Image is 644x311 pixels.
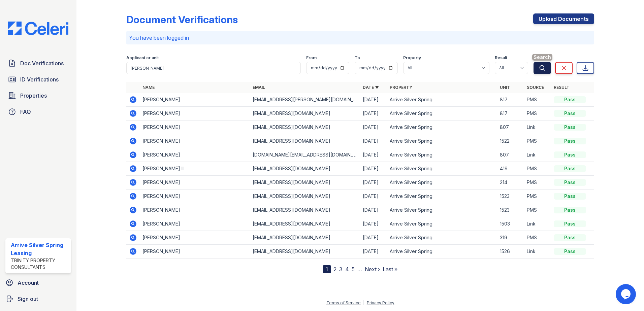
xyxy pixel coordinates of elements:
a: Terms of Service [326,300,361,305]
td: 817 [497,93,524,107]
td: [PERSON_NAME] [140,148,250,162]
input: Search by name, email, or unit number [126,62,301,74]
div: Pass [554,234,586,241]
a: Upload Documents [533,13,594,24]
td: Link [524,245,551,258]
label: Applicant or unit [126,55,159,61]
td: [DATE] [360,148,387,162]
a: Next › [365,266,380,273]
td: Arrive Silver Spring [387,189,497,203]
td: 1522 [497,134,524,148]
td: 807 [497,148,524,162]
td: Arrive Silver Spring [387,217,497,231]
p: You have been logged in [129,34,591,42]
td: 817 [497,107,524,120]
div: Pass [554,110,586,117]
span: ID Verifications [20,75,59,83]
td: [DATE] [360,231,387,245]
td: [DOMAIN_NAME][EMAIL_ADDRESS][DOMAIN_NAME] [250,148,360,162]
div: Arrive Silver Spring Leasing [11,241,68,257]
td: [DATE] [360,176,387,189]
td: PMS [524,176,551,189]
td: Link [524,217,551,231]
td: [PERSON_NAME] [140,203,250,217]
div: Pass [554,220,586,227]
td: Link [524,148,551,162]
td: [DATE] [360,134,387,148]
a: Date ▼ [363,85,379,90]
div: Pass [554,165,586,172]
a: Property [390,85,412,90]
label: To [355,55,360,61]
button: Search [534,62,551,74]
td: [DATE] [360,245,387,258]
div: Document Verifications [126,13,238,26]
td: Arrive Silver Spring [387,203,497,217]
label: Result [495,55,507,61]
td: PMS [524,231,551,245]
a: FAQ [5,105,71,118]
td: 1503 [497,217,524,231]
td: [EMAIL_ADDRESS][DOMAIN_NAME] [250,107,360,120]
td: Link [524,120,551,134]
td: [EMAIL_ADDRESS][PERSON_NAME][DOMAIN_NAME] [250,93,360,107]
span: Account [18,279,39,287]
td: [PERSON_NAME] III [140,162,250,176]
a: Doc Verifications [5,57,71,70]
a: Result [554,85,570,90]
td: [DATE] [360,107,387,120]
div: Pass [554,124,586,131]
td: [PERSON_NAME] [140,120,250,134]
span: Search [532,54,552,61]
td: [DATE] [360,162,387,176]
div: Pass [554,96,586,103]
a: Account [3,276,74,289]
td: [DATE] [360,203,387,217]
td: [EMAIL_ADDRESS][DOMAIN_NAME] [250,134,360,148]
td: [PERSON_NAME] [140,189,250,203]
td: PMS [524,162,551,176]
td: [EMAIL_ADDRESS][DOMAIN_NAME] [250,245,360,258]
td: PMS [524,189,551,203]
td: [DATE] [360,93,387,107]
td: [PERSON_NAME] [140,245,250,258]
td: 214 [497,176,524,189]
td: [EMAIL_ADDRESS][DOMAIN_NAME] [250,203,360,217]
a: Source [527,85,544,90]
td: Arrive Silver Spring [387,176,497,189]
td: PMS [524,107,551,120]
div: Pass [554,248,586,255]
td: [EMAIL_ADDRESS][DOMAIN_NAME] [250,231,360,245]
div: Trinity Property Consultants [11,257,68,271]
td: 1523 [497,189,524,203]
td: PMS [524,93,551,107]
td: Arrive Silver Spring [387,245,497,258]
td: [PERSON_NAME] [140,176,250,189]
td: Arrive Silver Spring [387,231,497,245]
span: Properties [20,92,47,100]
div: 1 [323,265,331,273]
a: ID Verifications [5,73,71,86]
td: Arrive Silver Spring [387,107,497,120]
td: Arrive Silver Spring [387,148,497,162]
a: 5 [352,266,355,273]
a: Privacy Policy [367,300,394,305]
td: [EMAIL_ADDRESS][DOMAIN_NAME] [250,162,360,176]
div: Pass [554,138,586,144]
span: … [357,265,362,273]
td: [PERSON_NAME] [140,107,250,120]
td: [EMAIL_ADDRESS][DOMAIN_NAME] [250,176,360,189]
td: PMS [524,134,551,148]
div: Pass [554,193,586,200]
td: Arrive Silver Spring [387,93,497,107]
td: [DATE] [360,217,387,231]
a: Name [142,85,155,90]
td: 419 [497,162,524,176]
a: 2 [333,266,336,273]
td: Arrive Silver Spring [387,134,497,148]
td: [PERSON_NAME] [140,134,250,148]
td: 1526 [497,245,524,258]
button: Sign out [3,292,74,306]
td: [EMAIL_ADDRESS][DOMAIN_NAME] [250,120,360,134]
a: Properties [5,89,71,102]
